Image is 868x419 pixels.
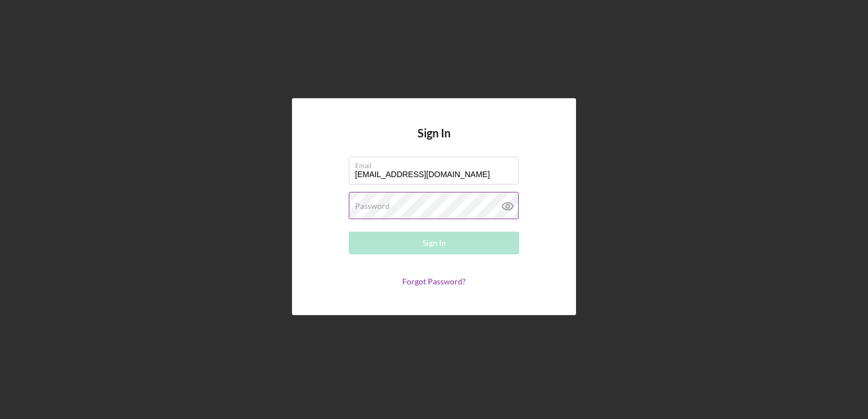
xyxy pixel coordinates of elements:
h4: Sign In [418,127,450,157]
a: Forgot Password? [402,276,466,286]
label: Email [355,157,519,170]
label: Password [355,202,390,211]
div: Sign In [423,232,446,254]
button: Sign In [349,232,519,254]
